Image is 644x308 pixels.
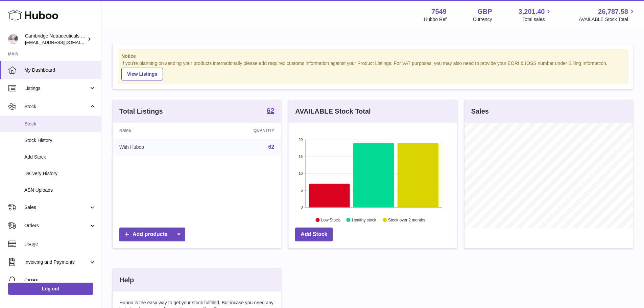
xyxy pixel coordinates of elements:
[24,137,96,144] span: Stock History
[24,103,89,110] span: Stock
[24,170,96,177] span: Delivery History
[24,241,96,247] span: Usage
[388,217,425,222] text: Stock over 2 months
[113,123,201,138] th: Name
[522,16,552,23] span: Total sales
[598,7,628,16] span: 26,787.58
[25,40,99,45] span: [EMAIL_ADDRESS][DOMAIN_NAME]
[301,188,303,192] text: 5
[25,33,86,46] div: Cambridge Nutraceuticals Ltd
[579,16,636,23] span: AVAILABLE Stock Total
[352,217,377,222] text: Healthy stock
[299,138,303,142] text: 20
[24,121,96,127] span: Stock
[24,277,96,284] span: Cases
[201,123,281,138] th: Quantity
[299,155,303,159] text: 15
[519,7,553,23] a: 3,201.40 Total sales
[24,187,96,193] span: ASN Uploads
[267,107,274,115] a: 62
[295,228,333,241] a: Add Stock
[431,7,447,16] strong: 7549
[267,107,274,114] strong: 62
[24,85,89,92] span: Listings
[519,7,545,16] span: 3,201.40
[24,204,89,211] span: Sales
[119,228,185,241] a: Add products
[24,259,89,265] span: Invoicing and Payments
[477,7,492,16] strong: GBP
[113,138,201,156] td: With Huboo
[8,34,18,44] img: qvc@camnutra.com
[268,144,275,150] a: 62
[24,222,89,229] span: Orders
[24,154,96,160] span: Add Stock
[424,16,447,23] div: Huboo Ref
[8,283,93,295] a: Log out
[299,171,303,175] text: 10
[321,217,340,222] text: Low Stock
[119,107,163,116] h3: Total Listings
[121,53,624,60] strong: Notice
[119,276,134,285] h3: Help
[24,67,96,73] span: My Dashboard
[473,16,492,23] div: Currency
[471,107,489,116] h3: Sales
[295,107,371,116] h3: AVAILABLE Stock Total
[121,68,163,80] a: View Listings
[301,205,303,209] text: 0
[579,7,636,23] a: 26,787.58 AVAILABLE Stock Total
[121,60,624,80] div: If you're planning on sending your products internationally please add required customs informati...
